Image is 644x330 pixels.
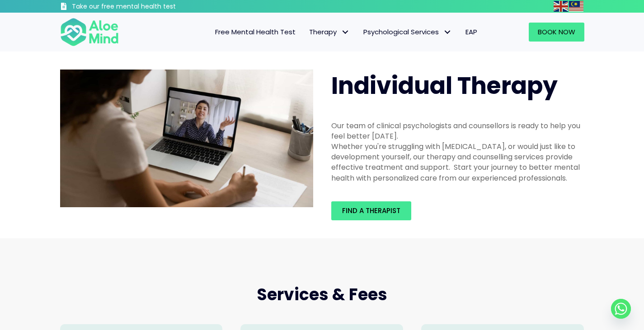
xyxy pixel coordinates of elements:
span: EAP [465,27,477,37]
a: Free Mental Health Test [208,23,302,42]
a: Book Now [529,23,584,42]
a: Malay [569,1,584,11]
nav: Menu [131,23,484,42]
a: Whatsapp [611,299,631,319]
div: Whether you're struggling with [MEDICAL_DATA], or would just like to development yourself, our th... [331,141,584,183]
a: Find a therapist [331,201,411,220]
a: English [554,1,569,11]
div: Our team of clinical psychologists and counsellors is ready to help you feel better [DATE]. [331,121,584,141]
img: Aloe mind Logo [60,17,119,47]
span: Free Mental Health Test [215,27,296,37]
span: Book Now [538,27,575,37]
a: Psychological ServicesPsychological Services: submenu [357,23,459,42]
a: Take our free mental health test [60,2,224,13]
span: Individual Therapy [331,69,558,102]
a: TherapyTherapy: submenu [302,23,357,42]
img: en [554,1,568,12]
span: Find a therapist [342,206,400,215]
h3: Take our free mental health test [72,2,224,11]
span: Psychological Services [363,27,452,37]
span: Therapy: submenu [339,26,352,39]
span: Therapy [309,27,350,37]
span: Services & Fees [257,283,387,306]
img: Therapy online individual [60,70,313,208]
img: ms [569,1,583,12]
span: Psychological Services: submenu [441,26,454,39]
a: EAP [459,23,484,42]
